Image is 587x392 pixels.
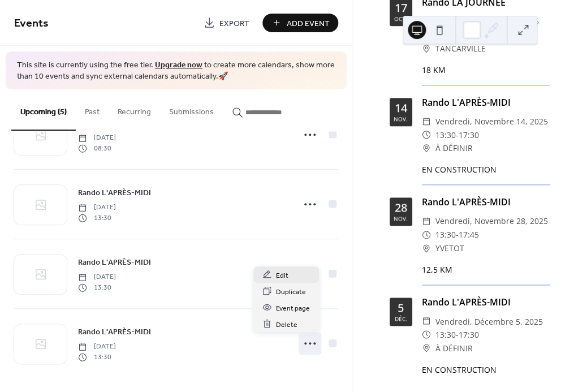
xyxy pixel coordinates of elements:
div: ​ [422,228,431,242]
span: Add Event [287,18,330,29]
div: oct. [394,16,407,21]
div: déc. [395,316,407,321]
span: - [456,328,459,341]
span: À DÉFINIR [435,341,473,355]
span: vendredi, octobre 17, 2025 [435,15,539,28]
span: vendredi, décembre 5, 2025 [435,315,543,328]
span: vendredi, novembre 14, 2025 [435,115,548,128]
span: 13:30 [435,328,456,341]
button: Add Event [262,14,338,32]
div: nov. [394,216,408,221]
span: [DATE] [78,342,116,352]
span: - [456,128,459,142]
span: 13:30 [435,128,456,142]
span: Edit [276,269,288,281]
a: Rando L'APRÈS-MIDI [78,325,151,338]
span: 17:45 [459,228,479,242]
div: ​ [422,214,431,228]
span: TANCARVILLE [435,42,486,55]
span: 13:30 [78,213,116,223]
span: Rando L'APRÈS-MIDI [78,187,151,199]
span: Events [14,12,49,35]
button: Upcoming (5) [11,89,76,131]
button: Past [76,89,109,130]
span: [DATE] [78,272,116,282]
span: - [456,228,459,242]
div: EN CONSTRUCTION [422,163,550,175]
div: EN CONSTRUCTION [422,363,550,375]
span: vendredi, novembre 28, 2025 [435,214,548,228]
span: 08:30 [78,143,116,153]
span: Duplicate [276,286,306,298]
div: ​ [422,128,431,142]
div: ​ [422,341,431,355]
div: 18 KM [422,64,550,76]
span: 13:30 [435,228,456,242]
div: ​ [422,141,431,155]
div: ​ [422,328,431,341]
div: 12,5 KM [422,264,550,275]
a: Upgrade now [155,58,202,73]
div: nov. [394,116,408,122]
span: 13:30 [78,352,116,362]
span: Rando L'APRÈS-MIDI [78,257,151,269]
span: This site is currently using the free tier. to create more calendars, show more than 10 events an... [17,60,335,82]
span: À DÉFINIR [435,141,473,155]
span: YVETOT [435,242,464,255]
div: Rando L'APRÈS-MIDI [422,96,550,109]
span: Export [219,18,249,29]
a: Rando L'APRÈS-MIDI [78,186,151,199]
div: ​ [422,42,431,55]
span: [DATE] [78,133,116,143]
div: ​ [422,15,431,28]
span: 17:30 [459,328,479,341]
span: Delete [276,318,297,330]
span: 17:30 [459,128,479,142]
span: Rando L'APRÈS-MIDI [78,326,151,338]
div: Rando L'APRÈS-MIDI [422,295,550,309]
div: 14 [395,102,407,114]
div: 28 [395,202,407,213]
span: Event page [276,302,310,314]
div: ​ [422,115,431,128]
div: Rando L'APRÈS-MIDI [422,195,550,209]
span: 13:30 [78,282,116,292]
a: Rando L'APRÈS-MIDI [78,256,151,269]
button: Submissions [160,89,223,130]
span: [DATE] [78,203,116,213]
div: 5 [398,302,404,313]
div: ​ [422,315,431,328]
div: ​ [422,242,431,255]
button: Recurring [109,89,160,130]
div: 17 [395,2,407,14]
a: Export [195,14,258,32]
